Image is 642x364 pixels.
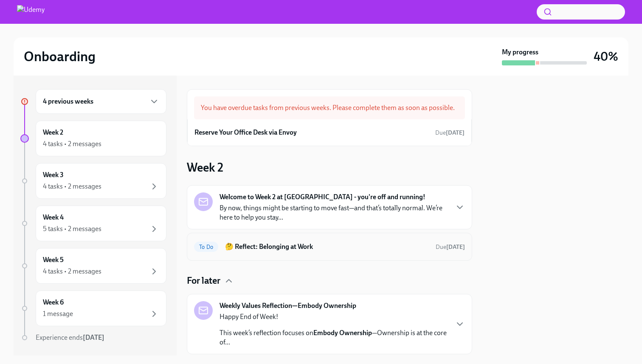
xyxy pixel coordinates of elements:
[43,309,73,319] div: 1 message
[220,312,448,322] p: Happy End of Week!
[313,329,372,337] strong: Embody Ownership
[20,121,166,156] a: Week 24 tasks • 2 messages
[43,139,101,149] div: 4 tasks • 2 messages
[446,129,465,136] strong: [DATE]
[36,333,104,341] span: Experience ends
[20,291,166,326] a: Week 61 message
[20,206,166,241] a: Week 45 tasks • 2 messages
[83,333,104,341] strong: [DATE]
[220,328,448,347] p: This week’s reflection focuses on —Ownership is at the core of...
[187,160,223,175] h3: Week 2
[225,242,429,251] h6: 🤔 Reflect: Belonging at Work
[220,301,356,310] strong: Weekly Values Reflection—Embody Ownership
[194,128,297,137] h6: Reserve Your Office Desk via Envoy
[194,96,465,119] div: You have overdue tasks from previous weeks. Please complete them as soon as possible.
[194,126,465,139] a: Reserve Your Office Desk via EnvoyDue[DATE]
[20,248,166,284] a: Week 54 tasks • 2 messages
[43,128,63,137] h6: Week 2
[24,48,96,65] h2: Onboarding
[220,203,448,222] p: By now, things might be starting to move fast—and that’s totally normal. We’re here to help you s...
[220,192,425,202] strong: Welcome to Week 2 at [GEOGRAPHIC_DATA] - you're off and running!
[43,170,64,180] h6: Week 3
[43,267,101,276] div: 4 tasks • 2 messages
[43,97,93,106] h6: 4 previous weeks
[436,243,465,251] span: September 6th, 2025 13:00
[43,298,64,307] h6: Week 6
[435,129,465,136] span: Due
[446,243,465,251] strong: [DATE]
[43,182,101,191] div: 4 tasks • 2 messages
[187,274,220,287] h4: For later
[43,213,64,222] h6: Week 4
[43,255,64,265] h6: Week 5
[36,89,166,114] div: 4 previous weeks
[436,243,465,251] span: Due
[435,129,465,137] span: August 30th, 2025 15:00
[20,163,166,199] a: Week 34 tasks • 2 messages
[17,5,45,19] img: Udemy
[194,240,465,254] a: To Do🤔 Reflect: Belonging at WorkDue[DATE]
[502,48,538,57] strong: My progress
[194,244,218,250] span: To Do
[594,49,618,64] h3: 40%
[43,224,101,234] div: 5 tasks • 2 messages
[187,274,472,287] div: For later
